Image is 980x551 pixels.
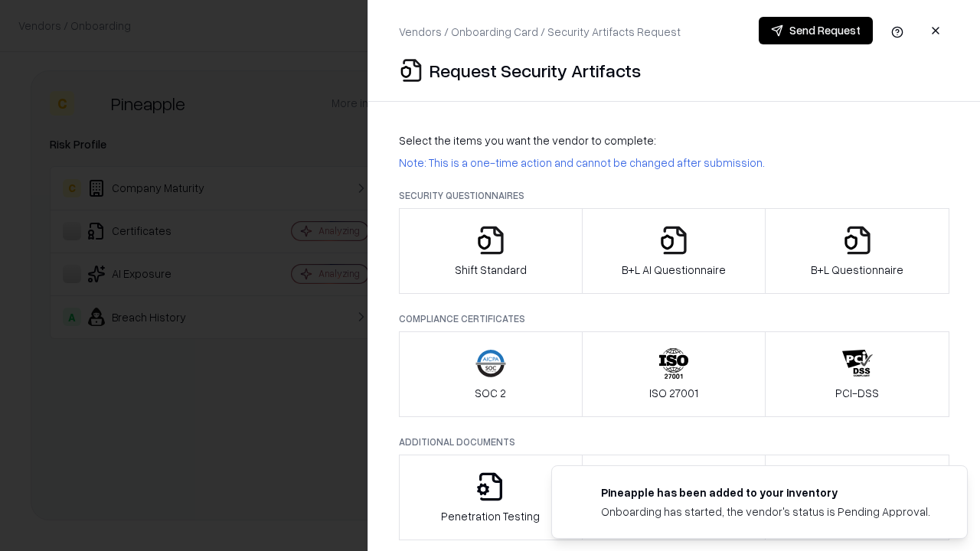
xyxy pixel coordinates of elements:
p: SOC 2 [475,385,506,401]
p: B+L Questionnaire [811,262,903,278]
p: Shift Standard [455,262,527,278]
button: Send Request [759,17,873,44]
p: Select the items you want the vendor to complete: [399,132,949,148]
button: PCI-DSS [765,331,949,417]
button: B+L Questionnaire [765,208,949,294]
p: PCI-DSS [835,385,879,401]
div: Onboarding has started, the vendor's status is Pending Approval. [601,504,930,520]
p: Security Questionnaires [399,189,949,202]
button: ISO 27001 [582,331,766,417]
button: B+L AI Questionnaire [582,208,766,294]
button: Privacy Policy [582,455,766,540]
button: Penetration Testing [399,455,583,540]
img: pineappleenergy.com [570,484,589,503]
button: Data Processing Agreement [765,455,949,540]
p: Penetration Testing [441,508,540,524]
p: Note: This is a one-time action and cannot be changed after submission. [399,155,949,171]
p: ISO 27001 [649,385,698,401]
p: Vendors / Onboarding Card / Security Artifacts Request [399,24,681,40]
button: Shift Standard [399,208,583,294]
p: Compliance Certificates [399,312,949,325]
p: Additional Documents [399,435,949,448]
button: SOC 2 [399,331,583,417]
div: Pineapple has been added to your inventory [601,484,930,500]
p: B+L AI Questionnaire [622,262,726,278]
p: Request Security Artifacts [430,58,641,83]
